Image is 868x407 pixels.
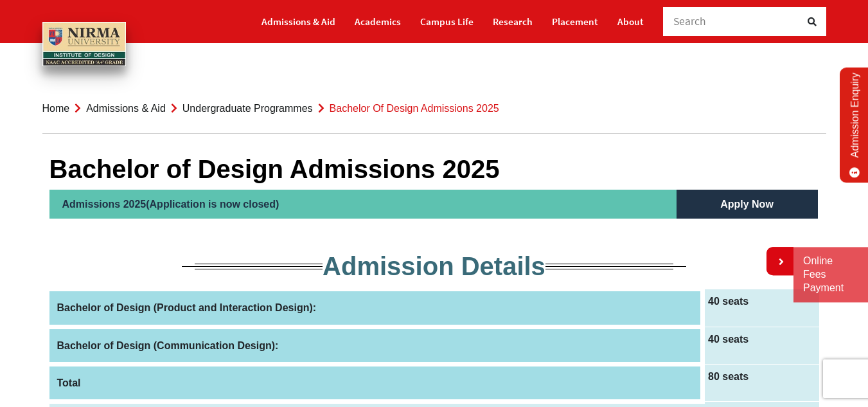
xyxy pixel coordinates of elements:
td: 40 seats [703,327,819,364]
a: Campus Life [420,10,474,33]
h5: Apply Now [677,190,818,219]
th: Bachelor of Design (Communication Design): [49,327,703,364]
span: Bachelor of Design Admissions 2025 [330,103,499,114]
h2: Admissions 2025(Application is now closed) [49,190,677,219]
a: Home [42,103,70,114]
a: Placement [552,10,598,33]
img: main_logo [42,22,126,66]
a: Research [493,10,533,33]
span: Search [673,14,707,28]
a: Online Fees Payment [803,255,858,294]
nav: breadcrumb [42,84,826,134]
a: Academics [355,10,401,33]
a: Admissions & Aid [261,10,335,33]
td: 80 seats [703,364,819,401]
a: Undergraduate Programmes [182,103,313,114]
th: Total [49,364,703,401]
td: 40 seats [703,289,819,327]
a: Admissions & Aid [86,103,166,114]
th: Bachelor of Design (Product and Interaction Design): [49,289,703,327]
h1: Bachelor of Design Admissions 2025 [49,154,819,185]
a: About [617,10,644,33]
span: Admission Details [323,252,545,280]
